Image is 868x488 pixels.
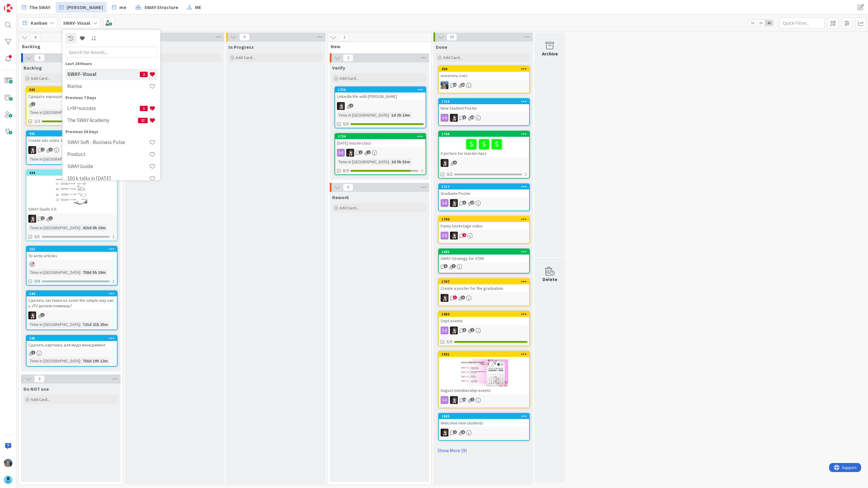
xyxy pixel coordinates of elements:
[442,280,529,284] div: 1707
[27,215,117,223] div: BN
[27,291,117,310] div: 184Сделать заствака на zoom the simple way как у JTV делали помнишь?
[27,341,117,349] div: Сделать картинку для мидл менеджмент
[335,87,426,92] div: 1736
[439,184,529,189] div: 1717
[56,2,107,13] a: [PERSON_NAME]
[4,476,12,484] img: avatar
[462,115,466,119] span: 6
[31,397,50,402] span: Add Card...
[27,92,117,100] div: Сдедать хорошую раздатку
[442,352,529,356] div: 1501
[34,375,45,383] span: 0
[29,336,117,340] div: 245
[453,296,457,299] span: 3
[439,99,529,104] div: 1716
[24,65,42,71] span: Backlog
[439,249,529,255] div: 1685
[67,4,103,11] span: [PERSON_NAME]
[389,158,390,165] span: :
[439,217,529,222] div: 1700
[439,222,529,230] div: Funny backstage video
[438,66,530,93] a: 450оплатить счетMA
[144,4,178,11] span: SWAY Structure
[450,232,458,239] img: BN
[27,246,117,260] div: 252To write articles
[67,163,149,169] h4: SWAY Guide
[80,321,81,328] span: :
[34,233,40,240] span: 0/1
[439,279,529,292] div: 1707Create a poster for the graduation
[439,311,529,325] div: 1683Sept events
[65,60,157,67] div: Last 24 Hours
[236,55,255,60] span: Add Card...
[335,139,426,147] div: [DATE] masterclass
[390,112,412,118] div: 1d 3h 10m
[81,358,109,364] div: 756d 19h 12m
[439,317,529,325] div: Sept events
[335,87,426,100] div: 1736LinkedIn life with [PERSON_NAME]
[438,413,530,441] a: 1585Welcome new studentsBN
[439,131,529,137] div: 1708
[343,54,353,61] span: 2
[81,224,107,231] div: 415d 6h 10m
[34,118,40,124] span: 2/2
[29,132,117,136] div: 901
[49,148,53,152] span: 2
[339,205,359,211] span: Add Card...
[453,83,457,87] span: 16
[27,87,117,100] div: 555Сдедать хорошую раздатку
[67,139,149,145] h4: SWAY Soft - Business Pulse
[65,94,157,101] div: Previous 7 Days
[461,83,465,87] span: 25
[447,339,452,345] span: 5/5
[24,386,49,392] span: Do NOT use
[67,151,149,157] h4: Product
[18,2,54,13] a: The SWAY
[63,20,90,26] b: SWAY- Visual
[439,386,529,394] div: August membership events
[453,161,457,164] span: 6
[462,233,466,237] span: 4
[119,4,126,11] span: me
[26,335,118,367] a: 245Сделать картинку для мидл менеджментTime in [GEOGRAPHIC_DATA]:756d 19h 12m
[438,183,530,211] a: 1717Graduate PosterBN
[67,117,138,123] h4: The SWAY Academy
[442,217,529,221] div: 1700
[447,171,452,177] span: 0/2
[439,114,529,122] div: BN
[65,46,157,57] input: Search for boards...
[438,131,530,179] a: 1708A picture for masterclassBN0/2
[439,327,529,334] div: BN
[335,92,426,100] div: LinkedIn life with [PERSON_NAME]
[444,264,448,268] span: 1
[31,351,35,355] span: 1
[140,71,148,77] span: 2
[461,430,465,434] span: 8
[27,87,117,92] div: 555
[438,249,530,274] a: 1685SWAY Strategy for STAR
[439,232,529,239] div: BN
[28,146,36,154] img: BN
[27,131,117,136] div: 901
[462,201,466,205] span: 3
[27,311,117,319] div: BN
[439,279,529,284] div: 1707
[439,311,529,317] div: 1683
[26,86,118,126] a: 555Сдедать хорошую раздаткуTime in [GEOGRAPHIC_DATA]:354d 5h 4m2/2
[447,33,457,41] span: 19
[337,158,389,165] div: Time in [GEOGRAPHIC_DATA]
[442,414,529,418] div: 1585
[441,159,448,167] img: BN
[470,398,474,402] span: 1
[442,99,529,104] div: 1716
[28,224,80,231] div: Time in [GEOGRAPHIC_DATA]
[108,2,130,13] a: me
[28,311,36,319] img: BN
[28,109,80,116] div: Time in [GEOGRAPHIC_DATA]
[67,175,149,181] h4: $50 k talks in [DATE]
[335,86,426,128] a: 1736LinkedIn life with [PERSON_NAME]BNTime in [GEOGRAPHIC_DATA]:1d 3h 10m5/5
[80,224,81,231] span: :
[390,158,412,165] div: 2d 5h 53m
[441,429,448,436] img: BN
[442,250,529,254] div: 1685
